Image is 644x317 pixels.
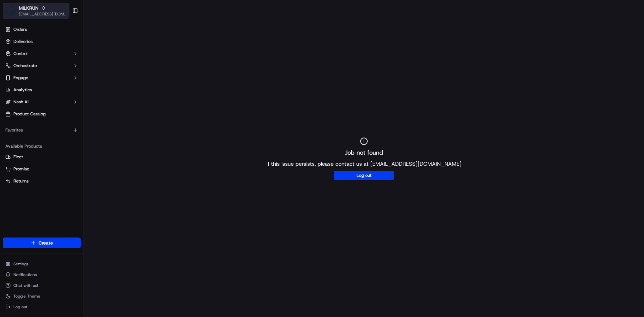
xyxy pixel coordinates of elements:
[5,166,78,172] a: Promise
[13,75,28,81] span: Engage
[13,87,32,93] span: Analytics
[5,5,16,16] img: MILKRUN
[5,154,78,160] a: Fleet
[3,36,81,47] a: Deliveries
[3,97,81,107] button: Nash AI
[13,51,28,57] span: Control
[3,302,81,312] button: Log out
[3,60,81,71] button: Orchestrate
[3,237,81,248] button: Create
[266,160,462,168] p: If this issue persists, please contact us at [EMAIL_ADDRESS][DOMAIN_NAME]
[13,178,29,184] span: Returns
[3,281,81,290] button: Chat with us!
[13,272,37,277] span: Notifications
[3,125,81,136] div: Favorites
[3,270,81,279] button: Notifications
[13,63,37,69] span: Orchestrate
[39,240,53,246] span: Create
[13,294,40,299] span: Toggle Theme
[3,109,81,119] a: Product Catalog
[3,3,69,19] button: MILKRUNMILKRUN[EMAIL_ADDRESS][DOMAIN_NAME]
[13,111,46,117] span: Product Catalog
[3,259,81,269] button: Settings
[3,152,81,162] button: Fleet
[3,24,81,35] a: Orders
[19,5,39,11] button: MILKRUN
[3,141,81,152] div: Available Products
[3,176,81,187] button: Returns
[19,11,67,17] button: [EMAIL_ADDRESS][DOMAIN_NAME]
[345,148,383,157] h2: Job not found
[3,292,81,301] button: Toggle Theme
[5,178,78,184] a: Returns
[3,164,81,174] button: Promise
[334,171,394,180] button: Log out
[3,72,81,83] button: Engage
[3,48,81,59] button: Control
[13,261,29,267] span: Settings
[3,85,81,95] a: Analytics
[13,304,27,310] span: Log out
[13,99,29,105] span: Nash AI
[13,27,27,33] span: Orders
[13,39,33,45] span: Deliveries
[13,283,38,288] span: Chat with us!
[13,166,29,172] span: Promise
[13,154,23,160] span: Fleet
